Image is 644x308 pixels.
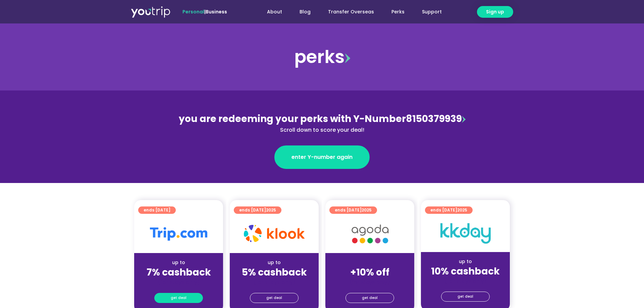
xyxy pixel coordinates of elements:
[274,145,370,169] a: enter Y-number again
[431,265,500,278] strong: 10% cashback
[235,259,313,266] div: up to
[477,6,513,18] a: Sign up
[486,8,504,15] span: Sign up
[239,206,276,214] span: ends [DATE]
[426,258,504,265] div: up to
[345,293,394,303] a: get deal
[179,112,406,125] span: you are redeeming your perks with Y-Number
[140,259,218,266] div: up to
[144,206,170,214] span: ends [DATE]
[235,279,313,286] div: (for stays only)
[291,153,353,161] span: enter Y-number again
[383,6,413,18] a: Perks
[362,207,372,213] span: 2025
[413,6,450,18] a: Support
[234,206,281,214] a: ends [DATE]2025
[362,293,378,303] span: get deal
[176,112,468,134] div: 8150379939
[457,207,467,213] span: 2025
[245,6,450,18] nav: Menu
[242,266,307,279] strong: 5% cashback
[171,293,186,303] span: get deal
[441,292,490,302] a: get deal
[426,278,504,285] div: (for stays only)
[176,126,468,134] div: Scroll down to score your deal!
[250,293,299,303] a: get deal
[458,292,473,301] span: get deal
[182,8,227,15] span: |
[331,279,409,286] div: (for stays only)
[425,206,473,214] a: ends [DATE]2025
[335,206,372,214] span: ends [DATE]
[140,279,218,286] div: (for stays only)
[350,266,389,279] strong: +10% off
[291,6,319,18] a: Blog
[138,206,176,214] a: ends [DATE]
[154,293,203,303] a: get deal
[329,206,377,214] a: ends [DATE]2025
[364,259,376,266] span: up to
[147,266,211,279] strong: 7% cashback
[206,8,227,15] a: Business
[258,6,291,18] a: About
[430,206,467,214] span: ends [DATE]
[319,6,383,18] a: Transfer Overseas
[266,293,282,303] span: get deal
[266,207,276,213] span: 2025
[182,8,204,15] span: Personal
